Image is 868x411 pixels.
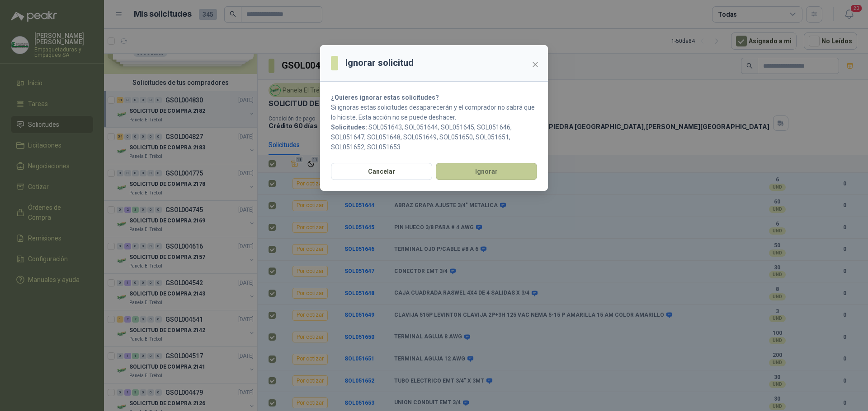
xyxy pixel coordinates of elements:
[436,163,537,180] button: Ignorar
[331,102,537,122] p: Si ignoras estas solicitudes desaparecerán y el comprador no sabrá que lo hiciste. Esta acción no...
[331,94,439,101] strong: ¿Quieres ignorar estas solicitudes?
[331,124,367,131] b: Solicitudes:
[331,122,537,152] p: SOL051643, SOL051644, SOL051645, SOL051646, SOL051647, SOL051648, SOL051649, SOL051650, SOL051651...
[345,56,414,70] h3: Ignorar solicitud
[528,57,542,72] button: Close
[331,163,432,180] button: Cancelar
[532,61,539,68] span: close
